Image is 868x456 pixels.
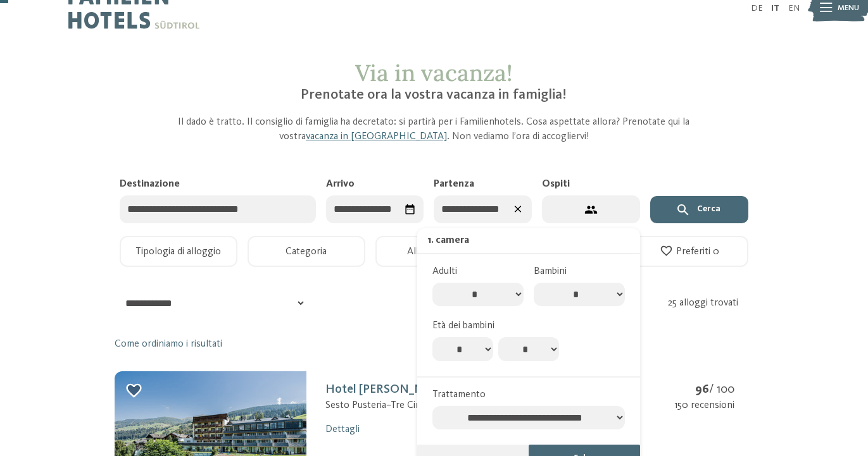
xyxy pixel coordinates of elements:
button: Cerca [650,196,748,224]
div: Seleziona data [399,199,420,219]
span: Arrivo [326,179,355,189]
button: 4 ospiti – 1 camera [542,195,640,224]
span: Bambini [534,266,567,276]
strong: 96 [695,383,709,396]
span: Trattamento [432,390,486,400]
span: Prenotate ora la vostra vacanza in famiglia! [301,88,567,102]
svg: 4 ospiti – 1 camera [584,203,598,216]
span: Destinazione [120,179,180,189]
button: Preferiti 0 [631,236,748,267]
a: Come ordiniamo i risultati [115,337,222,351]
a: Hotel [PERSON_NAME]Classificazione: 4 stelle S [325,383,502,396]
button: Tipologia di alloggio [120,236,237,267]
div: 150 recensioni [674,398,734,412]
a: vacanza in [GEOGRAPHIC_DATA] [306,132,447,142]
span: Età dei bambini [432,321,494,331]
button: Allestimento [375,236,493,267]
span: Adulti [432,266,457,276]
div: Aggiungi ai preferiti [125,381,143,400]
div: / 100 [674,381,734,398]
div: Azzera le date [507,199,528,219]
a: EN [788,4,800,13]
span: Menu [838,3,859,14]
span: Via in vacanza! [355,58,512,87]
p: Il dado è tratto. Il consiglio di famiglia ha decretato: si partirà per i Familienhotels. Cosa as... [163,115,705,144]
span: Partenza [434,179,474,189]
div: Sesto Pusteria – Tre Cime Dolomiti [325,398,502,412]
span: Ospiti [542,179,570,189]
a: Dettagli [325,424,360,434]
a: IT [771,4,779,13]
div: 1. camera [427,233,469,247]
a: DE [751,4,763,13]
button: Categoria [248,236,365,267]
div: 25 alloggi trovati [668,296,752,310]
